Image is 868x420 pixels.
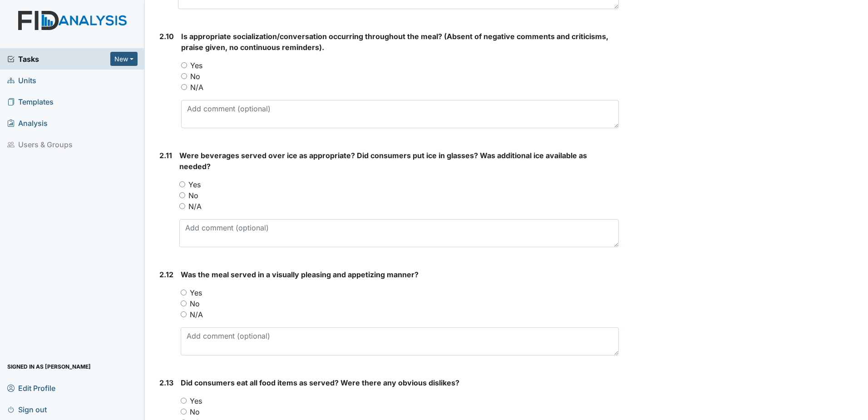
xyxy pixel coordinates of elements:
[159,150,172,161] label: 2.11
[7,95,54,109] span: Templates
[181,270,419,279] span: Was the meal served in a visually pleasing and appetizing manner?
[7,381,55,395] span: Edit Profile
[190,395,202,406] label: Yes
[190,71,200,82] label: No
[7,73,36,87] span: Units
[181,62,187,68] input: Yes
[181,378,459,387] span: Did consumers eat all food items as served? Were there any obvious dislikes?
[190,82,203,93] label: N/A
[190,60,202,71] label: Yes
[181,398,187,404] input: Yes
[181,300,187,306] input: No
[179,203,185,209] input: N/A
[7,116,48,130] span: Analysis
[188,201,202,212] label: N/A
[181,409,187,415] input: No
[110,52,138,66] button: New
[159,31,174,42] label: 2.10
[179,192,185,198] input: No
[181,32,608,52] span: Is appropriate socialization/conversation occurring throughout the meal? (Absent of negative comm...
[188,190,198,201] label: No
[7,402,47,416] span: Sign out
[181,290,187,295] input: Yes
[190,298,200,309] label: No
[190,309,203,320] label: N/A
[159,377,173,388] label: 2.13
[188,179,201,190] label: Yes
[179,151,587,171] span: Were beverages served over ice as appropriate? Did consumers put ice in glasses? Was additional i...
[181,73,187,79] input: No
[181,84,187,90] input: N/A
[7,360,91,374] span: Signed in as [PERSON_NAME]
[7,54,110,65] a: Tasks
[159,269,173,280] label: 2.12
[179,181,185,187] input: Yes
[181,311,187,317] input: N/A
[190,287,202,298] label: Yes
[190,406,200,417] label: No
